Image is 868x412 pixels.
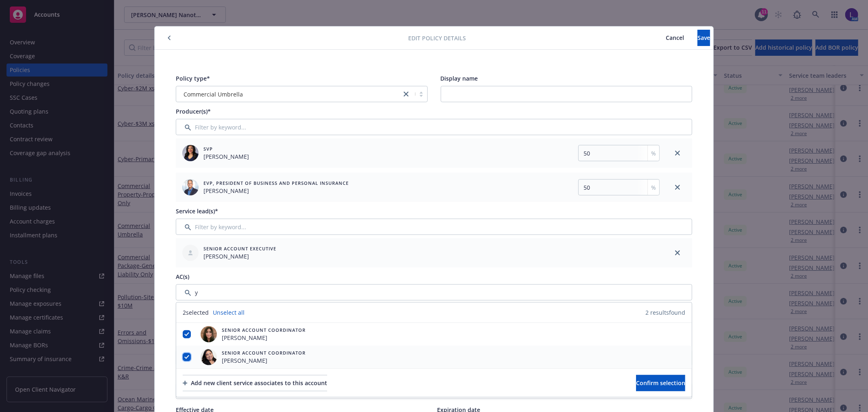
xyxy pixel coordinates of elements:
span: Senior Account Coordinator [222,349,306,356]
span: Producer(s)* [176,107,211,115]
span: Edit policy details [409,34,466,42]
span: [PERSON_NAME] [222,333,306,342]
a: close [673,148,682,158]
input: Filter by keyword... [176,284,692,300]
span: [PERSON_NAME] [203,152,249,161]
span: [PERSON_NAME] [203,186,349,195]
img: employee photo [201,326,217,342]
span: Save [697,34,710,42]
span: % [651,183,656,192]
input: Filter by keyword... [176,119,692,135]
a: Unselect all [213,308,245,317]
span: Service lead(s)* [176,207,218,215]
span: Senior Account Executive [203,245,276,252]
span: EVP, President of Business and Personal Insurance [203,180,349,186]
a: close [673,248,682,258]
img: employee photo [201,349,217,365]
span: [PERSON_NAME] [222,356,306,365]
img: employee photo [182,145,199,161]
button: Cancel [652,30,697,46]
span: Commercial Umbrella [180,90,397,99]
img: employee photo [182,179,199,195]
span: 2 selected [183,308,209,317]
span: Cancel [666,34,684,42]
div: Add new client service associates to this account [183,375,327,391]
span: Policy type* [176,75,210,82]
a: close [401,89,411,99]
span: Confirm selection [636,379,685,387]
span: % [651,149,656,158]
span: 2 results found [645,308,685,317]
span: Display name [441,75,478,82]
button: Confirm selection [636,375,685,391]
button: Save [697,30,710,46]
span: Senior Account Coordinator [222,327,306,333]
span: [PERSON_NAME] [203,252,276,261]
button: Add new client service associates to this account [183,375,327,391]
span: Commercial Umbrella [184,90,243,99]
span: AC(s) [176,273,189,281]
span: SVP [203,145,249,152]
input: Filter by keyword... [176,219,692,235]
a: close [673,182,682,192]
